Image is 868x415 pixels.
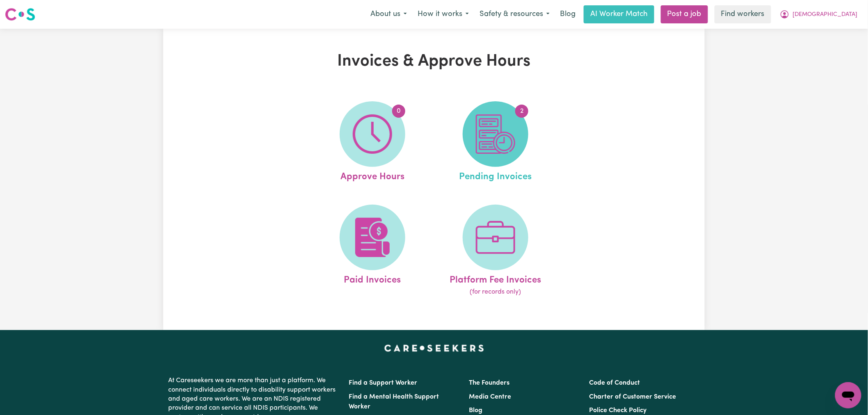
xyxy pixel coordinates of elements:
iframe: Button to launch messaging window [835,382,861,408]
span: Pending Invoices [459,167,532,184]
a: Blog [555,5,580,23]
a: Careseekers logo [5,5,35,24]
a: Code of Conduct [589,380,640,386]
span: (for records only) [470,287,521,297]
a: The Founders [469,380,509,386]
a: Pending Invoices [436,101,555,184]
button: My Account [774,6,863,23]
span: [DEMOGRAPHIC_DATA] [793,10,858,19]
img: Careseekers logo [5,7,35,22]
button: Safety & resources [474,6,555,23]
a: Media Centre [469,394,511,400]
a: Find a Mental Health Support Worker [349,394,439,410]
a: Find a Support Worker [349,380,417,386]
a: Paid Invoices [313,205,432,297]
button: About us [365,6,412,23]
a: Approve Hours [313,101,432,184]
h1: Invoices & Approve Hours [258,52,610,71]
a: AI Worker Match [584,5,654,23]
a: Find workers [715,5,771,23]
a: Platform Fee Invoices(for records only) [436,205,555,297]
a: Charter of Customer Service [589,394,676,400]
a: Blog [469,407,482,414]
span: 0 [392,105,405,118]
button: How it works [412,6,474,23]
a: Post a job [661,5,708,23]
a: Careseekers home page [384,345,484,351]
span: Approve Hours [340,167,404,184]
span: Platform Fee Invoices [450,270,541,287]
span: 2 [515,105,528,118]
span: Paid Invoices [344,270,401,287]
a: Police Check Policy [589,407,647,414]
